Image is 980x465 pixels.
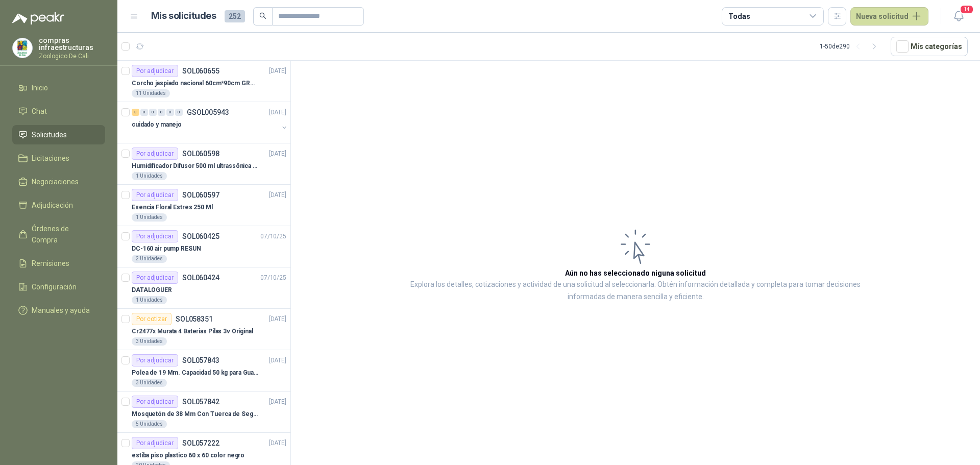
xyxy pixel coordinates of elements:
[269,397,286,407] p: [DATE]
[12,301,105,320] a: Manuales y ayuda
[149,109,157,116] div: 0
[182,150,219,157] p: SOL060598
[182,439,219,447] p: SOL057222
[132,437,178,449] div: Por adjudicar
[132,148,178,160] div: Por adjudicar
[132,109,139,116] div: 3
[117,350,290,391] a: Por adjudicarSOL057843[DATE] Polea de 19 Mm. Capacidad 50 kg para Guaya. Cable O [GEOGRAPHIC_DATA...
[182,233,219,240] p: SOL060425
[132,79,259,88] p: Corcho jaspiado nacional 60cm*90cm GROSOR 8MM
[225,10,245,22] span: 252
[393,279,878,303] p: Explora los detalles, cotizaciones y actividad de una solicitud al seleccionarla. Obtén informaci...
[12,149,105,168] a: Licitaciones
[850,7,928,26] button: Nueva solicitud
[132,203,213,212] p: Esencia Floral Estres 250 Ml
[117,309,290,350] a: Por cotizarSOL058351[DATE] Cr2477x Murata 4 Baterias Pilas 3v Original3 Unidades
[140,109,148,116] div: 0
[182,191,219,199] p: SOL060597
[132,396,178,408] div: Por adjudicar
[565,267,706,279] h3: Aún no has seleccionado niguna solicitud
[182,398,219,405] p: SOL057842
[12,78,105,97] a: Inicio
[132,313,171,325] div: Por cotizar
[132,368,259,378] p: Polea de 19 Mm. Capacidad 50 kg para Guaya. Cable O [GEOGRAPHIC_DATA]
[12,195,105,215] a: Adjudicación
[269,66,286,76] p: [DATE]
[269,149,286,159] p: [DATE]
[269,438,286,448] p: [DATE]
[32,176,79,187] span: Negociaciones
[32,305,90,316] span: Manuales y ayuda
[12,277,105,297] a: Configuración
[269,190,286,200] p: [DATE]
[259,12,266,19] span: search
[132,409,259,419] p: Mosquetón de 38 Mm Con Tuerca de Seguridad. Carga 100 kg
[132,230,178,242] div: Por adjudicar
[260,273,286,283] p: 07/10/25
[182,67,219,75] p: SOL060655
[32,223,95,246] span: Órdenes de Compra
[132,327,253,336] p: Cr2477x Murata 4 Baterias Pilas 3v Original
[32,200,73,211] span: Adjudicación
[158,109,165,116] div: 0
[132,354,178,366] div: Por adjudicar
[117,61,290,102] a: Por adjudicarSOL060655[DATE] Corcho jaspiado nacional 60cm*90cm GROSOR 8MM11 Unidades
[13,38,32,58] img: Company Logo
[132,379,167,387] div: 3 Unidades
[269,356,286,365] p: [DATE]
[12,172,105,191] a: Negociaciones
[269,108,286,117] p: [DATE]
[132,120,182,130] p: cuidado y manejo
[960,5,974,14] span: 14
[117,185,290,226] a: Por adjudicarSOL060597[DATE] Esencia Floral Estres 250 Ml1 Unidades
[39,53,105,59] p: Zoologico De Cali
[12,254,105,273] a: Remisiones
[132,65,178,77] div: Por adjudicar
[12,102,105,121] a: Chat
[132,172,167,180] div: 1 Unidades
[151,9,216,23] h1: Mis solicitudes
[39,37,105,51] p: compras infraestructuras
[132,255,167,263] div: 2 Unidades
[132,106,288,139] a: 3 0 0 0 0 0 GSOL005943[DATE] cuidado y manejo
[132,337,167,346] div: 3 Unidades
[117,226,290,267] a: Por adjudicarSOL06042507/10/25 DC-160 air pump RESUN2 Unidades
[187,109,229,116] p: GSOL005943
[269,314,286,324] p: [DATE]
[132,244,201,254] p: DC-160 air pump RESUN
[175,109,183,116] div: 0
[117,267,290,309] a: Por adjudicarSOL06042407/10/25 DATALOGUER1 Unidades
[32,281,77,292] span: Configuración
[182,357,219,364] p: SOL057843
[132,451,244,460] p: estiba piso plastico 60 x 60 color negro
[12,12,64,25] img: Logo peakr
[12,219,105,250] a: Órdenes de Compra
[728,11,750,22] div: Todas
[132,161,259,171] p: Humidificador Difusor 500 ml ultrassônica Residencial Ultrassônico 500ml con voltaje de blanco
[117,143,290,185] a: Por adjudicarSOL060598[DATE] Humidificador Difusor 500 ml ultrassônica Residencial Ultrassônico 5...
[132,272,178,284] div: Por adjudicar
[132,420,167,428] div: 5 Unidades
[176,315,213,323] p: SOL058351
[820,38,883,55] div: 1 - 50 de 290
[132,189,178,201] div: Por adjudicar
[949,7,968,26] button: 14
[32,129,67,140] span: Solicitudes
[32,258,69,269] span: Remisiones
[132,213,167,222] div: 1 Unidades
[891,37,968,56] button: Mís categorías
[132,296,167,304] div: 1 Unidades
[12,125,105,144] a: Solicitudes
[32,106,47,117] span: Chat
[32,82,48,93] span: Inicio
[117,391,290,433] a: Por adjudicarSOL057842[DATE] Mosquetón de 38 Mm Con Tuerca de Seguridad. Carga 100 kg5 Unidades
[132,89,170,97] div: 11 Unidades
[166,109,174,116] div: 0
[182,274,219,281] p: SOL060424
[260,232,286,241] p: 07/10/25
[32,153,69,164] span: Licitaciones
[132,285,172,295] p: DATALOGUER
